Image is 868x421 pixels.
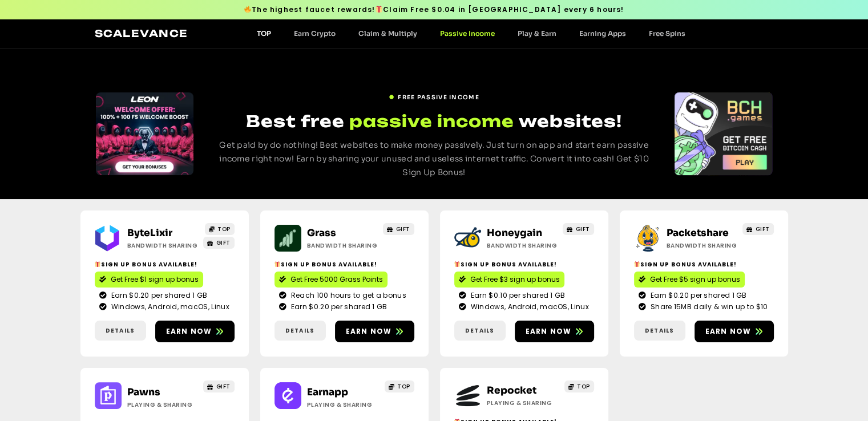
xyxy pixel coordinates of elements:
span: Earn now [705,326,752,337]
a: TOP [245,29,282,38]
h2: Playing & Sharing [127,400,199,409]
a: GIFT [203,237,235,249]
a: Earn now [695,321,774,342]
span: Get Free 5000 Grass Points [290,274,383,285]
span: Earn now [526,326,572,337]
span: Earn now [346,326,392,337]
h2: Sign up bonus available! [274,260,414,269]
h2: Bandwidth Sharing [307,241,378,250]
div: Slides [96,92,193,175]
span: Earn $0.10 per shared 1 GB [468,290,566,301]
span: GIFT [216,238,231,247]
div: 3 / 3 [675,92,772,175]
a: Grass [307,227,336,239]
nav: Menu [245,29,697,38]
a: Earn now [155,321,235,342]
a: GIFT [203,380,235,392]
a: Repocket [487,384,536,396]
a: TOP [564,380,594,392]
span: The highest faucet rewards! Claim Free $0.04 in [GEOGRAPHIC_DATA] every 6 hours! [244,5,624,15]
span: Get Free $3 sign up bonus [470,274,560,285]
span: GIFT [756,225,770,233]
span: Get Free $5 sign up bonus [650,274,740,285]
span: Details [106,326,135,335]
span: FREE PASSIVE INCOME [398,93,479,102]
a: GIFT [742,223,774,235]
span: GIFT [396,225,410,233]
a: Earn now [335,321,414,342]
a: Earning Apps [568,29,637,38]
a: Earn now [515,321,594,342]
a: Get Free $1 sign up bonus [95,272,203,288]
span: Get Free $1 sign up bonus [111,274,199,285]
a: GIFT [563,223,594,235]
a: Earnapp [307,386,348,398]
span: Earn $0.20 per shared 1 GB [288,302,387,312]
div: Slides [675,92,772,175]
span: websites! [519,111,622,131]
span: Windows, Android, macOS, Linux [108,302,229,312]
span: Windows, Android, macOS, Linux [468,302,589,312]
span: TOP [577,382,590,391]
a: Earn Crypto [282,29,347,38]
h2: Playing & Sharing [307,400,378,409]
a: Free Spins [637,29,697,38]
a: Honeygain [487,227,542,239]
span: GIFT [576,225,590,233]
h2: Sign up bonus available! [454,260,594,269]
span: GIFT [216,382,231,391]
a: Details [454,321,506,341]
img: 🔥 [244,6,251,13]
span: TOP [217,225,231,233]
a: TOP [385,380,414,392]
a: Packetshare [667,227,729,239]
a: Details [274,321,326,341]
span: Earn now [166,326,212,337]
img: 🎁 [376,6,382,13]
span: Details [285,326,314,335]
span: TOP [397,382,410,391]
a: GIFT [383,223,414,235]
a: Pawns [127,386,160,398]
a: FREE PASSIVE INCOME [389,88,479,102]
a: Details [634,321,685,341]
h2: Sign up bonus available! [634,260,774,269]
h2: Sign up bonus available! [95,260,235,269]
span: Details [465,326,494,335]
a: Get Free 5000 Grass Points [274,272,387,288]
img: 🎁 [95,261,100,267]
span: Reach 100 hours to get a bonus [288,290,406,301]
a: Get Free $3 sign up bonus [454,272,564,288]
span: Earn $0.20 per shared 1 GB [648,290,747,301]
a: ByteLixir [127,227,172,239]
h2: Playing & Sharing [487,399,558,407]
a: Passive Income [429,29,506,38]
img: 🎁 [634,261,640,267]
h2: Bandwidth Sharing [127,241,199,250]
a: TOP [205,223,235,235]
span: Share 15MB daily & win up to $10 [648,302,768,312]
a: Scalevance [95,27,188,39]
span: Earn $0.20 per shared 1 GB [108,290,208,301]
span: Details [645,326,674,335]
a: Details [95,321,146,341]
span: passive income [349,110,514,132]
h2: Bandwidth Sharing [487,241,558,250]
a: Get Free $5 sign up bonus [634,272,745,288]
span: Best free [246,111,345,131]
img: 🎁 [274,261,280,267]
p: Get paid by do nothing! Best websites to make money passively. Just turn on app and start earn pa... [215,139,653,179]
img: 🎁 [454,261,460,267]
a: Play & Earn [506,29,568,38]
a: Claim & Multiply [347,29,429,38]
h2: Bandwidth Sharing [667,241,738,250]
